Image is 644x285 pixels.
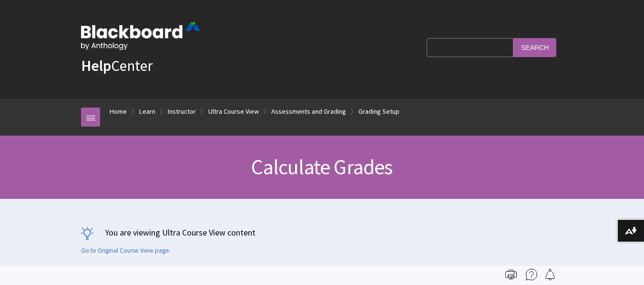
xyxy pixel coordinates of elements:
img: More help [526,269,537,280]
img: Follow this page [544,269,556,280]
p: You are viewing Ultra Course View content [81,226,563,238]
a: HelpCenter [81,56,153,75]
a: Learn [139,106,155,118]
img: Print [505,269,517,280]
a: Instructor [168,106,196,118]
a: Home [110,106,127,118]
a: Go to Original Course View page. [81,246,171,255]
img: Blackboard by Anthology [81,22,200,50]
strong: Help [81,56,111,75]
input: Search [513,38,556,57]
a: Grading Setup [358,106,399,118]
a: Ultra Course View [208,106,259,118]
a: Assessments and Grading [271,106,346,118]
span: Calculate Grades [251,154,392,180]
